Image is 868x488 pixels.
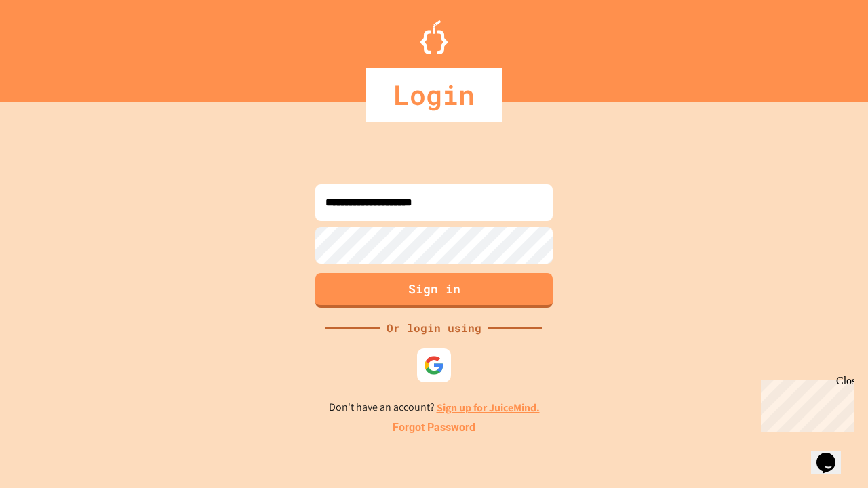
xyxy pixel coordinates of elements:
img: google-icon.svg [424,355,444,375]
iframe: chat widget [811,434,854,474]
div: Login [366,68,502,122]
div: Chat with us now!Close [5,5,94,86]
p: Don't have an account? [329,399,540,416]
div: Or login using [380,320,488,336]
a: Forgot Password [393,420,475,436]
iframe: chat widget [755,375,854,432]
a: Sign up for JuiceMind. [437,401,540,415]
img: Logo.svg [420,20,448,54]
button: Sign in [315,273,553,308]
